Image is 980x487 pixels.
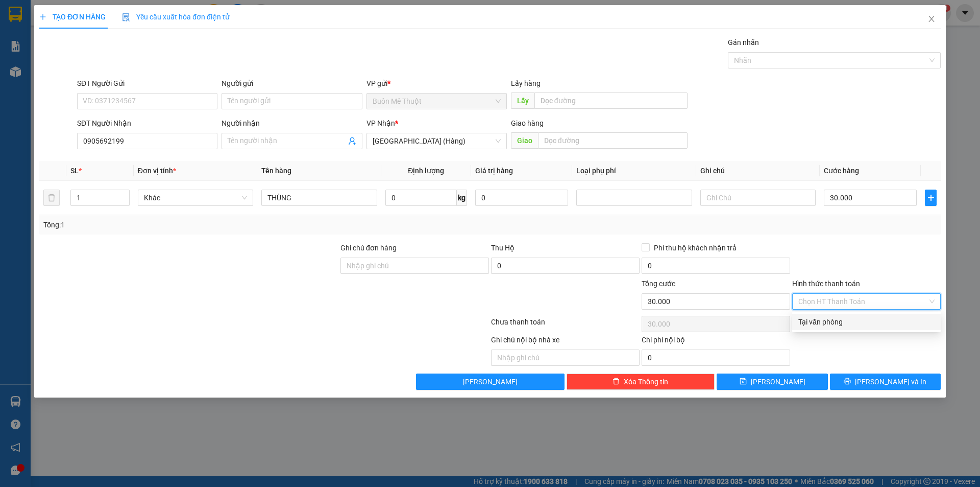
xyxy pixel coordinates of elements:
[463,376,518,387] span: [PERSON_NAME]
[925,194,936,202] span: plus
[511,79,541,87] span: Lấy hàng
[700,190,816,206] input: Ghi Chú
[261,190,377,206] input: VD: Bàn, Ghế
[39,13,106,21] span: TẠO ĐƠN HÀNG
[792,280,860,288] label: Hình thức thanh toán
[43,219,378,230] div: Tổng: 1
[122,13,230,21] span: Yêu cầu xuất hóa đơn điện tử
[39,13,46,20] span: plus
[511,119,544,127] span: Giao hàng
[491,244,514,252] span: Thu Hộ
[222,78,362,89] div: Người gửi
[855,376,926,387] span: [PERSON_NAME] và In
[416,374,565,390] button: [PERSON_NAME]
[844,378,851,386] span: printer
[9,9,112,21] div: Buôn Mê Thuột
[925,190,936,206] button: plus
[567,374,715,390] button: deleteXóa Thông tin
[408,167,444,175] span: Định lượng
[8,65,23,76] span: CR :
[340,258,489,274] input: Ghi chú đơn hàng
[927,15,936,23] span: close
[511,132,538,149] span: Giao
[348,137,356,145] span: user-add
[70,167,79,175] span: SL
[572,161,696,181] th: Loại phụ phí
[830,374,941,390] button: printer[PERSON_NAME] và In
[119,9,223,44] div: [GEOGRAPHIC_DATA] (Hàng)
[77,78,217,89] div: SĐT Người Gửi
[491,334,640,350] div: Ghi chú nội bộ nhà xe
[534,92,688,109] input: Dọc đường
[8,64,114,77] div: 50.000
[642,280,675,288] span: Tổng cước
[340,244,397,252] label: Ghi chú đơn hàng
[642,334,790,350] div: Chi phí nội bộ
[373,94,501,109] span: Buôn Mê Thuột
[824,167,859,175] span: Cước hàng
[751,376,805,387] span: [PERSON_NAME]
[138,167,176,175] span: Đơn vị tính
[511,92,534,109] span: Lấy
[650,242,741,253] span: Phí thu hộ khách nhận trả
[9,10,24,20] span: Gửi:
[624,376,668,387] span: Xóa Thông tin
[717,374,827,390] button: save[PERSON_NAME]
[119,44,223,58] div: 0913441082
[696,161,820,181] th: Ghi chú
[538,132,688,149] input: Dọc đường
[917,5,946,34] button: Close
[144,190,247,205] span: Khác
[366,78,507,89] div: VP gửi
[366,119,395,127] span: VP Nhận
[491,350,640,366] input: Nhập ghi chú
[261,167,291,175] span: Tên hàng
[43,190,60,206] button: delete
[222,118,362,129] div: Người nhận
[740,378,747,386] span: save
[798,316,935,328] div: Tại văn phòng
[475,190,568,206] input: 0
[457,190,467,206] span: kg
[728,38,759,47] label: Gán nhãn
[373,133,501,149] span: Đà Nẵng (Hàng)
[475,167,513,175] span: Giá trị hàng
[612,378,620,386] span: delete
[77,118,217,129] div: SĐT Người Nhận
[490,316,641,334] div: Chưa thanh toán
[122,13,130,21] img: icon
[119,9,144,19] span: Nhận:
